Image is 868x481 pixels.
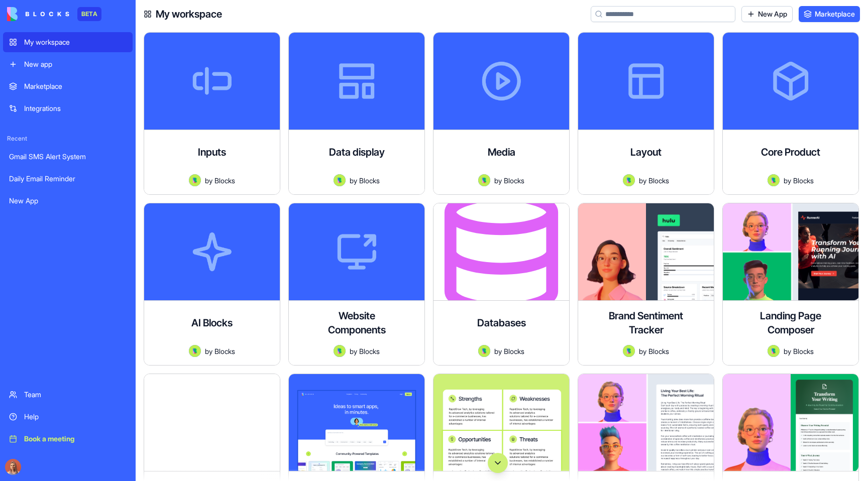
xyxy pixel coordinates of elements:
span: by [639,175,646,186]
a: Data displayAvatarbyBlocks [288,32,425,195]
a: MediaAvatarbyBlocks [433,32,570,195]
div: Marketplace [24,81,127,91]
h4: Brand Sentiment Tracker [606,309,686,337]
h4: My workspace [156,7,222,21]
span: Blocks [214,175,235,186]
h4: AI Blocks [191,316,233,330]
span: Blocks [648,346,669,356]
img: Avatar [623,345,635,357]
span: Recent [3,135,133,143]
span: by [350,175,357,186]
img: Avatar [478,174,490,186]
div: Daily Email Reminder [9,174,127,184]
a: Daily Email Reminder [3,169,133,189]
button: Scroll to bottom [488,453,508,473]
a: AI BlocksAvatarbyBlocks [144,203,280,366]
h4: Landing Page Composer [750,309,831,337]
span: Blocks [793,346,814,356]
span: Blocks [359,175,380,186]
img: Avatar [334,174,346,186]
a: Landing Page ComposerAvatarbyBlocks [722,203,859,366]
h4: Databases [477,316,526,330]
div: Integrations [24,103,127,113]
div: Help [24,412,127,422]
div: My workspace [24,37,127,47]
div: Book a meeting [24,434,127,444]
a: BETA [7,7,101,21]
a: Help [3,407,133,427]
a: Team [3,385,133,405]
a: New App [3,191,133,211]
h4: Layout [630,145,662,159]
a: Marketplace [799,6,860,22]
a: Core ProductAvatarbyBlocks [722,32,859,195]
img: Avatar [334,345,346,357]
span: Blocks [648,175,669,186]
span: by [350,346,357,356]
div: New App [9,196,127,206]
span: Blocks [214,346,235,356]
span: by [639,346,646,356]
a: Website ComponentsAvatarbyBlocks [288,203,425,366]
img: logo [7,7,69,21]
a: Marketplace [3,76,133,96]
span: Blocks [504,346,524,356]
h4: Data display [329,145,385,159]
span: by [784,346,791,356]
span: by [784,175,791,186]
span: Blocks [359,346,380,356]
div: BETA [77,7,101,21]
h4: Media [488,145,515,159]
a: Gmail SMS Alert System [3,147,133,167]
div: New app [24,59,127,69]
img: Avatar [623,174,635,186]
a: DatabasesAvatarbyBlocks [433,203,570,366]
div: Gmail SMS Alert System [9,152,127,162]
h4: Inputs [198,145,226,159]
a: Brand Sentiment TrackerAvatarbyBlocks [578,203,714,366]
h4: Core Product [761,145,820,159]
div: Team [24,390,127,400]
span: by [205,346,212,356]
img: Avatar [478,345,490,357]
span: by [205,175,212,186]
span: Blocks [504,175,524,186]
img: Avatar [189,345,201,357]
a: Book a meeting [3,429,133,449]
h4: Website Components [316,309,397,337]
a: New App [741,6,793,22]
img: Avatar [768,174,780,186]
a: Integrations [3,98,133,118]
a: New app [3,54,133,74]
span: Blocks [793,175,814,186]
img: Avatar [189,174,201,186]
img: Avatar [768,345,780,357]
span: by [494,346,502,356]
a: InputsAvatarbyBlocks [144,32,280,195]
a: LayoutAvatarbyBlocks [578,32,714,195]
span: by [494,175,502,186]
img: Marina_gj5dtt.jpg [5,459,21,475]
a: My workspace [3,32,133,52]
